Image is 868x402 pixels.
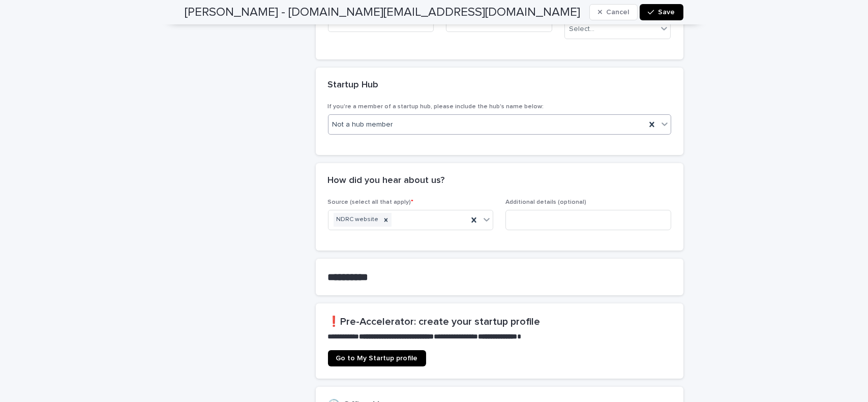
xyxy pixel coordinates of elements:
button: Cancel [589,4,638,20]
div: Select... [569,24,594,35]
span: Cancel [606,9,629,16]
h2: How did you hear about us? [328,175,445,187]
a: Go to My Startup profile [328,350,426,366]
h2: ❗Pre-Accelerator: create your startup profile [328,316,671,328]
span: Not a hub member [333,119,394,130]
button: Save [640,4,683,20]
h2: Startup Hub [328,80,379,91]
span: If you're a member of a startup hub, please include the hub's name below: [328,104,544,110]
div: NDRC website [334,213,380,227]
span: Go to My Startup profile [336,355,418,362]
span: Source (select all that apply) [328,199,414,205]
h2: [PERSON_NAME] - [DOMAIN_NAME][EMAIL_ADDRESS][DOMAIN_NAME] [185,5,581,20]
span: Save [659,9,675,16]
span: Additional details (optional) [505,199,586,205]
